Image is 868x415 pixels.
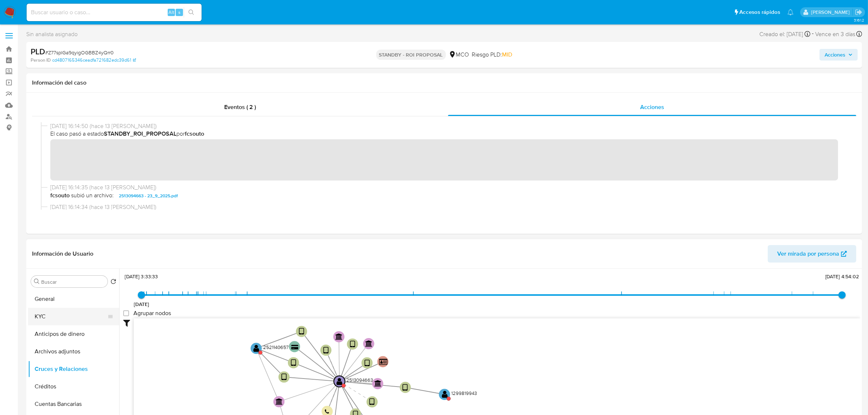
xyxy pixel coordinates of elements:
[28,308,113,325] button: KYC
[759,29,810,39] div: Creado el: [DATE]
[449,51,469,59] div: MCO
[28,290,119,308] button: General
[45,49,114,56] span: # Z77spIGa9qyigOGBBZ4yQrr0
[777,245,839,263] span: Ver mirada por persona
[323,346,328,354] text: 
[281,373,287,381] text: 
[32,250,93,257] h1: Información de Usuario
[811,9,852,16] p: felipe.cayon@mercadolibre.com
[291,344,298,350] text: 
[376,50,446,60] p: STANDBY - ROI PROPOSAL
[184,7,199,18] button: search-icon
[379,358,388,365] text: 
[168,9,174,16] span: Alt
[133,310,171,317] span: Agrupar nodos
[451,389,477,397] text: 1299819943
[134,300,149,308] span: [DATE]
[28,395,119,413] button: Cuentas Bancarias
[374,380,382,387] text: 
[299,327,304,336] text: 
[739,8,780,16] span: Accesos rápidos
[27,8,202,17] input: Buscar usuario o caso...
[640,103,664,111] span: Acciones
[263,344,289,351] text: 2521140657
[178,9,180,16] span: s
[28,343,119,360] button: Archivos adjuntos
[52,57,136,63] a: cd4807165346ceadfa721682edc39d61
[768,245,856,263] button: Ver mirada por persona
[276,398,283,405] text: 
[825,49,845,61] span: Acciones
[825,273,859,280] span: [DATE] 4:54:02
[365,340,373,347] text: 
[123,310,129,316] input: Agrupar nodos
[28,378,119,395] button: Créditos
[365,359,370,367] text: 
[41,279,105,285] input: Buscar
[224,103,256,111] span: Eventos ( 2 )
[502,50,513,59] span: MID
[346,376,373,384] text: 2513094663
[855,8,863,16] a: Salir
[787,9,794,15] a: Notificaciones
[28,360,119,378] button: Cruces y Relaciones
[325,409,329,414] text: 
[291,359,296,367] text: 
[403,384,408,392] text: 
[28,325,119,343] button: Anticipos de dinero
[350,340,355,348] text: 
[335,333,343,340] text: 
[820,49,858,61] button: Acciones
[336,377,342,385] text: 
[370,398,375,406] text: 
[253,344,259,352] text: 
[442,390,448,398] text: 
[812,29,814,39] span: -
[110,279,116,287] button: Volver al orden por defecto
[31,57,51,63] b: Person ID
[34,279,40,284] button: Buscar
[26,30,78,38] span: Sin analista asignado
[32,79,856,86] h1: Información del caso
[815,30,855,38] span: Vence en 3 días
[125,273,158,280] span: [DATE] 3:33:33
[472,51,513,59] span: Riesgo PLD:
[31,46,45,57] b: PLD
